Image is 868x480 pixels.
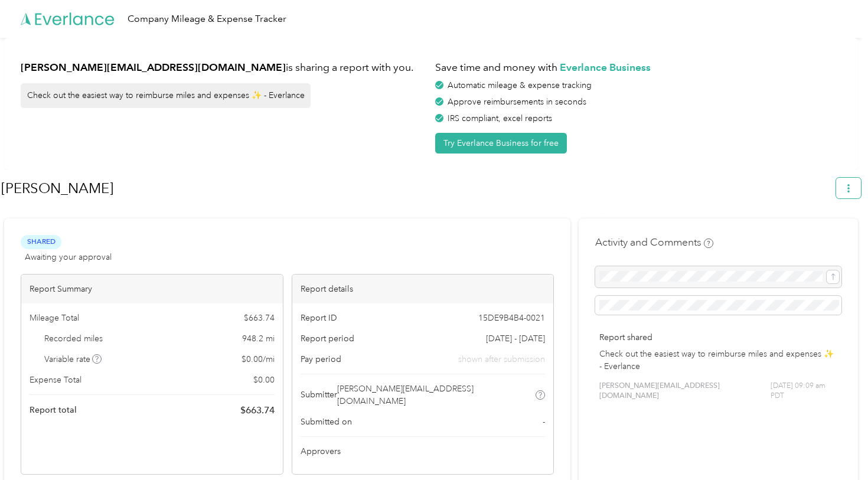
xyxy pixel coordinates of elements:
span: [DATE] - [DATE] [486,332,545,345]
span: Report ID [301,312,337,324]
div: Company Mileage & Expense Tracker [128,12,286,27]
strong: [PERSON_NAME][EMAIL_ADDRESS][DOMAIN_NAME] [21,61,286,73]
h4: Activity and Comments [595,235,713,250]
span: [PERSON_NAME][EMAIL_ADDRESS][DOMAIN_NAME] [337,383,534,407]
h1: Save time and money with [435,60,841,75]
span: Recorded miles [44,332,103,345]
span: $ 663.74 [244,312,275,324]
span: Report total [30,404,77,416]
span: shown after submission [458,353,545,365]
span: Submitter [301,388,337,401]
span: - [543,416,545,428]
span: Submitted on [301,416,352,428]
p: Report shared [599,331,837,344]
h1: August Miles [1,174,828,203]
p: Check out the easiest way to reimburse miles and expenses ✨ - Everlance [599,348,837,373]
span: $ 0.00 / mi [242,353,275,365]
strong: Everlance Business [560,61,651,73]
span: Shared [21,235,61,249]
span: Approvers [301,445,341,458]
span: Approve reimbursements in seconds [448,97,586,107]
span: 948.2 mi [242,332,275,345]
span: 15DE9B4B4-0021 [478,312,545,324]
span: Awaiting your approval [25,251,112,263]
span: Pay period [301,353,341,365]
span: IRS compliant, excel reports [448,113,552,123]
span: $ 663.74 [240,403,275,417]
span: Report period [301,332,354,345]
div: Report Summary [21,275,283,303]
div: Report details [292,275,554,303]
div: Check out the easiest way to reimburse miles and expenses ✨ - Everlance [21,83,311,108]
span: Automatic mileage & expense tracking [448,80,592,90]
h1: is sharing a report with you. [21,60,427,75]
span: Variable rate [44,353,102,365]
span: [DATE] 09:09 am PDT [771,381,837,401]
span: Mileage Total [30,312,79,324]
span: Expense Total [30,374,81,386]
button: Try Everlance Business for free [435,133,567,154]
span: $ 0.00 [253,374,275,386]
span: [PERSON_NAME][EMAIL_ADDRESS][DOMAIN_NAME] [599,381,771,401]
